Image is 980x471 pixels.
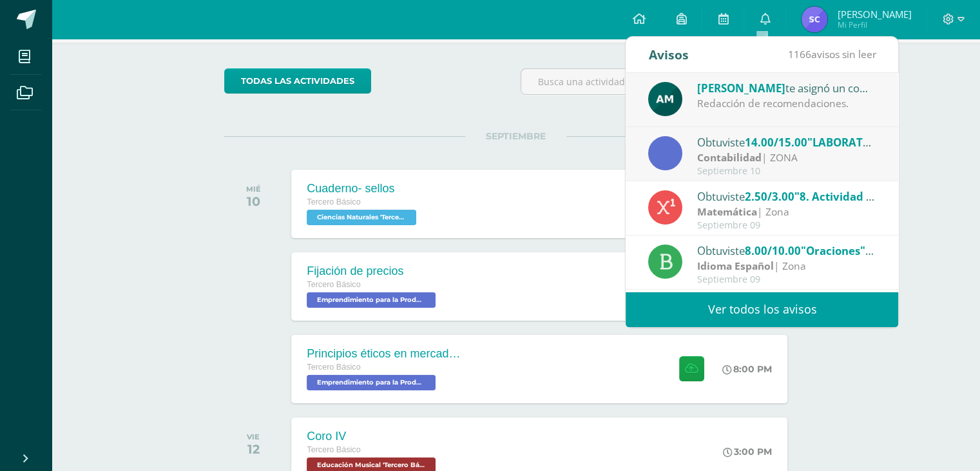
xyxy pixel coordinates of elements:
img: 6e92675d869eb295716253c72d38e6e7.png [648,82,682,116]
span: [PERSON_NAME] [837,8,911,21]
div: Redacción de recomendaciones. [697,96,876,111]
div: | Zona [697,259,876,274]
div: 12 [247,441,260,457]
span: Ciencias Naturales 'Tercero Básico A' [307,210,416,225]
div: MIÉ [246,185,261,194]
div: Cuaderno- sellos [307,182,419,195]
span: [PERSON_NAME] [697,81,785,95]
input: Busca una actividad próxima aquí... [521,69,807,94]
span: 2.50/3.00 [745,189,794,204]
div: Obtuviste en [697,242,876,259]
strong: Contabilidad [697,150,762,165]
strong: Matemática [697,205,757,219]
div: VIE [247,432,260,441]
div: Septiembre 09 [697,274,876,285]
span: Tercero Básico [307,197,360,206]
span: 14.00/15.00 [745,135,807,150]
div: te asignó un comentario en 'LABORATORIO 2: Informe digital.' para 'Contabilidad' [697,79,876,96]
div: 10 [246,194,261,209]
div: Coro IV [307,430,439,443]
span: Mi Perfil [837,19,911,30]
a: Ver todos los avisos [626,292,898,327]
span: avisos sin leer [787,47,876,61]
div: Obtuviste en [697,188,876,205]
img: aae39bf88e0fc2c076ff2f6b7cf23b1c.png [802,6,827,32]
span: Emprendimiento para la Productividad 'Tercero Básico A' [307,292,436,308]
div: Septiembre 10 [697,166,876,177]
div: Fijación de precios [307,265,439,278]
span: 1166 [787,47,811,61]
strong: Idioma Español [697,259,774,273]
div: 8:00 PM [722,363,772,375]
span: 8.00/10.00 [745,243,801,258]
a: todas las Actividades [224,68,371,94]
div: | ZONA [697,150,876,165]
span: "Oraciones" [801,243,874,258]
span: Tercero Básico [307,445,360,454]
div: Obtuviste en [697,134,876,150]
div: Avisos [648,37,688,72]
span: SEPTIEMBRE [465,130,566,142]
div: 3:00 PM [723,446,772,457]
span: Tercero Básico [307,280,360,289]
div: Septiembre 09 [697,220,876,231]
div: Principios éticos en mercadotecnia y publicidad [307,347,461,361]
div: | Zona [697,205,876,219]
span: Emprendimiento para la Productividad 'Tercero Básico A' [307,375,436,390]
span: Tercero Básico [307,363,360,372]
